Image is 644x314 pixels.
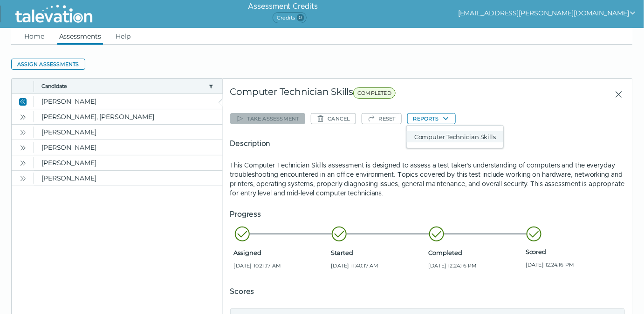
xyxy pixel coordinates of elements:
span: [DATE] 12:24:16 PM [428,262,522,269]
span: 0 [297,14,304,21]
button: Open [17,142,28,153]
div: Computer Technician Skills [230,86,504,103]
clr-dg-cell: [PERSON_NAME] [34,125,222,140]
h5: Description [230,138,625,149]
span: Scored [526,248,619,255]
span: COMPLETED [353,87,396,99]
clr-dg-cell: [PERSON_NAME] [34,155,222,170]
span: Started [331,249,425,256]
cds-icon: Open [19,129,27,136]
button: Cancel [311,113,356,124]
span: Credits [273,12,307,23]
cds-icon: Close [19,98,27,106]
clr-dg-cell: [PERSON_NAME] [34,171,222,186]
button: candidate filter [207,82,215,90]
button: Close [607,86,625,103]
button: Open [17,111,28,122]
cds-icon: Open [19,175,27,182]
button: Reset [362,113,402,124]
button: Open [17,157,28,168]
clr-dg-cell: [PERSON_NAME] [34,140,222,155]
button: Candidate [41,82,205,90]
img: Talevation_Logo_Transparent_white.png [11,2,96,26]
h5: Scores [230,286,625,297]
clr-dg-cell: [PERSON_NAME], [PERSON_NAME] [34,109,222,124]
span: [DATE] 11:40:17 AM [331,262,425,269]
clr-dg-cell: [PERSON_NAME] [34,94,222,109]
a: Home [22,28,46,45]
h6: Assessment Credits [248,1,317,12]
button: Close [17,96,28,107]
button: Open [17,127,28,138]
cds-icon: Open [19,114,27,121]
cds-icon: Open [19,144,27,152]
cds-icon: Open [19,160,27,167]
button: show user actions [458,7,637,19]
span: Completed [428,249,522,256]
span: [DATE] 12:24:16 PM [526,261,619,268]
button: Computer Technician Skills [407,131,503,142]
a: Help [114,28,133,45]
button: Reports [407,113,456,124]
button: Assign assessments [11,59,85,70]
span: [DATE] 10:21:17 AM [234,262,328,269]
a: Assessments [57,28,103,45]
button: Take assessment [230,113,305,124]
p: This Computer Technician Skills assessment is designed to assess a test taker's understanding of ... [230,160,625,198]
h5: Progress [230,209,625,220]
button: Open [17,173,28,184]
span: Assigned [234,249,328,256]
